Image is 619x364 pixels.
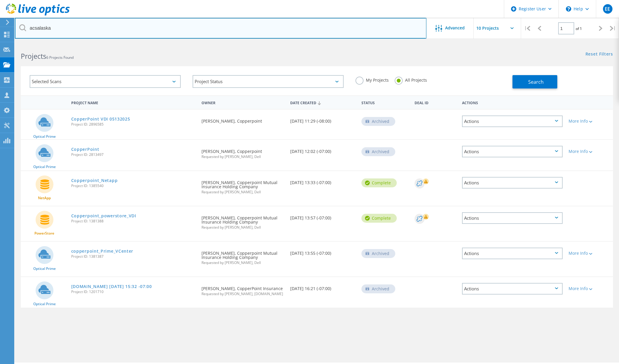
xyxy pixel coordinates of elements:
div: [DATE] 13:33 (-07:00) [287,171,358,191]
span: Project ID: 1381387 [71,255,196,258]
span: Optical Prime [33,302,56,306]
div: [DATE] 11:29 (-08:00) [287,110,358,129]
span: Requested by [PERSON_NAME], Dell [201,261,284,265]
div: Actions [459,97,566,108]
a: Live Optics Dashboard [6,12,70,17]
div: Complete [361,214,397,223]
span: Project ID: 1385540 [71,184,196,188]
div: [PERSON_NAME], Copperpoint Mutual Insurance Holding Company [199,171,287,200]
div: [DATE] 13:55 (-07:00) [287,242,358,261]
div: [DATE] 12:02 (-07:00) [287,140,358,159]
span: Search [528,79,544,85]
a: CopperPoint VDI 05132025 [71,117,130,121]
div: Project Name [68,97,199,108]
div: More Info [569,287,610,291]
span: Project ID: 1381388 [71,219,196,223]
span: Optical Prime [33,165,56,169]
div: Owner [199,97,287,108]
div: Actions [462,212,563,224]
div: Archived [361,284,395,293]
span: NetApp [38,196,51,200]
div: Project Status [193,75,344,88]
div: | [607,18,619,39]
a: Reset Filters [585,52,613,57]
div: Deal Id [412,97,459,108]
div: Actions [462,283,563,295]
span: Optical Prime [33,135,56,138]
label: My Projects [355,77,389,82]
a: copperpoint_Prime_VCenter [71,249,134,253]
div: [PERSON_NAME], Copperpoint Mutual Insurance Holding Company [199,242,287,270]
div: [PERSON_NAME], Copperpoint Mutual Insurance Holding Company [199,206,287,235]
a: [DOMAIN_NAME] [DATE] 15:32 -07:00 [71,284,152,289]
div: More Info [569,251,610,255]
div: Actions [462,115,563,127]
div: Actions [462,248,563,259]
div: [DATE] 16:21 (-07:00) [287,277,358,297]
div: More Info [569,149,610,153]
a: Copperpoint_Netapp [71,178,118,183]
div: Archived [361,249,395,258]
div: Archived [361,147,395,156]
svg: \n [566,6,571,12]
input: Search projects by name, owner, ID, company, etc [15,18,426,39]
b: Projects [21,51,46,61]
div: Actions [462,146,563,157]
div: Date Created [287,97,358,108]
span: Project ID: 1201710 [71,290,196,294]
span: EE [605,7,610,11]
div: [PERSON_NAME], Copperpoint [199,140,287,164]
span: Requested by [PERSON_NAME], [DOMAIN_NAME] [201,292,284,296]
div: | [521,18,533,39]
div: [PERSON_NAME], Copperpoint [199,110,287,129]
a: Copperpoint_powerstore_VDI [71,214,136,218]
span: Requested by [PERSON_NAME], Dell [201,190,284,194]
span: 6 Projects Found [46,55,74,60]
div: More Info [569,119,610,123]
div: Archived [361,117,395,126]
div: [PERSON_NAME], CopperPoint Insurance [199,277,287,302]
span: Requested by [PERSON_NAME], Dell [201,155,284,159]
span: Requested by [PERSON_NAME], Dell [201,226,284,229]
span: Project ID: 2896585 [71,123,196,126]
span: Optical Prime [33,267,56,270]
div: Selected Scans [30,75,181,88]
span: Project ID: 2813497 [71,153,196,156]
div: Status [358,97,412,108]
span: of 1 [576,26,582,31]
button: Search [512,75,557,88]
div: Actions [462,177,563,189]
a: CopperPoint [71,147,99,151]
div: Complete [361,178,397,187]
label: All Projects [395,77,427,82]
span: Advanced [445,26,465,30]
div: [DATE] 13:57 (-07:00) [287,206,358,226]
span: PowerStore [34,232,54,235]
